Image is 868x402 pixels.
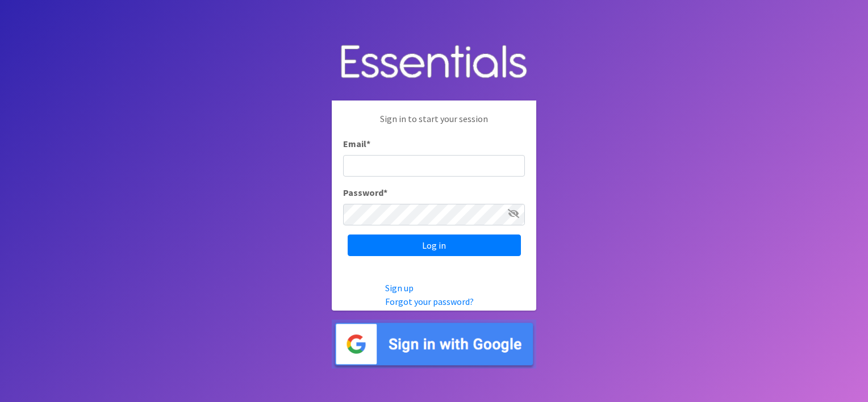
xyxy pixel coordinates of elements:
[385,282,414,294] a: Sign up
[348,235,521,256] input: Log in
[343,186,387,199] label: Password
[332,320,536,369] img: Sign in with Google
[343,112,525,137] p: Sign in to start your session
[343,137,370,150] label: Email
[332,33,536,92] img: Human Essentials
[385,296,474,307] a: Forgot your password?
[383,187,387,198] abbr: required
[366,138,370,149] abbr: required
